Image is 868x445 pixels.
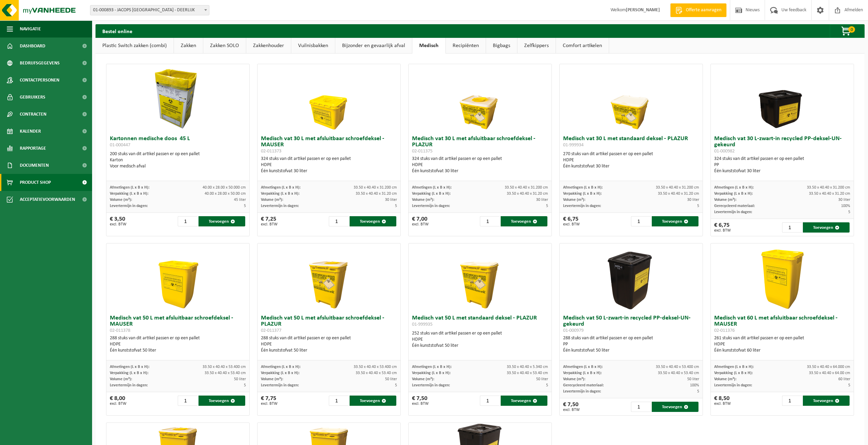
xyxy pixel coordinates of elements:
h3: Medisch vat 50 L-zwart-in recycled PP-deksel-UN-gekeurd [563,315,699,333]
div: € 7,50 [412,396,429,406]
span: Levertermijn in dagen: [714,383,752,387]
span: Verpakking (L x B x H): [714,192,753,196]
span: 50 liter [234,377,246,381]
span: 33.50 x 40.40 x 31.20 cm [658,192,699,196]
span: Afmetingen (L x B x H): [563,186,603,190]
span: Afmetingen (L x B x H): [261,365,300,369]
div: 288 stuks van dit artikel passen er op een pallet [261,335,397,354]
span: 30 liter [838,198,850,202]
img: 01-999935 [446,243,514,312]
span: 01-999935 [412,322,432,327]
span: 5 [244,204,246,208]
img: 02-011378 [144,243,212,312]
span: 30 liter [536,198,548,202]
a: Medisch [412,38,445,54]
span: 02-011377 [261,328,281,333]
span: Verpakking (L x B x H): [261,192,299,196]
span: 30 liter [385,198,397,202]
button: Toevoegen [501,216,547,226]
a: Comfort artikelen [556,38,609,54]
span: Levertermijn in dagen: [261,204,299,208]
span: 33.50 x 40.40 x 53.400 cm [656,365,699,369]
span: 33.50 x 40.40 x 31.20 cm [356,192,397,196]
input: 1 [782,222,802,233]
span: Offerte aanvragen [684,7,723,14]
span: 5 [848,383,850,387]
span: 60 liter [838,377,850,381]
span: 40.00 x 28.00 x 50.00 cm [205,192,246,196]
span: 01-000893 - JACOPS NV - DEERLIJK [90,5,209,15]
div: 324 stuks van dit artikel passen er op een pallet [412,156,548,174]
div: € 7,25 [261,216,278,226]
span: 02-011376 [714,328,735,333]
span: 33.50 x 40.40 x 53.40 cm [658,371,699,375]
button: 0 [830,24,864,38]
div: € 7,50 [563,402,580,412]
span: 5 [395,204,397,208]
span: excl. BTW [110,222,127,226]
div: HDPE [110,341,246,347]
button: Toevoegen [652,402,698,412]
span: 01-000447 [110,143,130,148]
span: Volume (m³): [714,377,736,381]
div: HDPE [261,162,397,168]
div: 200 stuks van dit artikel passen er op een pallet [110,151,246,169]
span: Volume (m³): [412,377,434,381]
span: Rapportage [20,140,46,157]
h3: Medisch vat 50 L met standaard deksel - PLAZUR [412,315,548,329]
h3: Medisch vat 30 L-zwart-in recycled PP-deksel-UN-gekeurd [714,136,850,154]
a: Zelfkippers [517,38,556,54]
div: Één kunststofvat 50 liter [563,347,699,354]
a: Bigbags [486,38,517,54]
span: 01-999934 [563,143,584,148]
span: 33.50 x 40.40 x 31.200 cm [656,186,699,190]
img: 01-000979 [597,243,665,312]
span: 0 [848,26,855,33]
div: HDPE [563,157,699,163]
h3: Medisch vat 30 L met standaard deksel - PLAZUR [563,136,699,149]
span: Bedrijfsgegevens [20,55,60,72]
div: € 3,50 [110,216,127,226]
span: Verpakking (L x B x H): [563,371,602,375]
span: Verpakking (L x B x H): [563,192,602,196]
span: Afmetingen (L x B x H): [563,365,603,369]
span: 33.50 x 40.40 x 53.40 cm [356,371,397,375]
span: excl. BTW [563,408,580,412]
span: 100% [690,383,699,387]
span: excl. BTW [412,222,429,226]
span: 5 [697,204,699,208]
span: 02-011375 [412,149,432,154]
input: 1 [782,396,802,406]
span: excl. BTW [714,402,731,406]
button: Toevoegen [803,396,850,406]
input: 1 [480,396,500,406]
span: Volume (m³): [563,377,585,381]
input: 1 [631,402,651,412]
span: 50 liter [385,377,397,381]
span: Kalender [20,123,41,140]
div: € 7,00 [412,216,429,226]
img: 01-999934 [597,64,665,132]
span: Afmetingen (L x B x H): [714,186,754,190]
span: Levertermijn in dagen: [563,389,601,394]
span: excl. BTW [563,222,580,226]
img: 01-000982 [748,64,816,132]
img: 02-011373 [295,64,363,132]
a: Zakken SOLO [203,38,246,54]
input: 1 [480,216,500,226]
div: 288 stuks van dit artikel passen er op een pallet [563,335,699,354]
span: Levertermijn in dagen: [110,204,148,208]
div: € 7,75 [261,396,278,406]
img: 01-000447 [144,64,212,132]
span: excl. BTW [714,228,731,233]
h2: Bestel online [95,24,139,38]
span: Volume (m³): [110,377,132,381]
a: Vuilnisbakken [291,38,335,54]
div: Één kunststofvat 30 liter [412,168,548,174]
span: 5 [395,383,397,387]
span: Levertermijn in dagen: [261,383,299,387]
span: 33.50 x 40.40 x 31.20 cm [809,192,850,196]
span: Verpakking (L x B x H): [714,371,753,375]
span: Verpakking (L x B x H): [412,192,451,196]
span: 33.50 x 40.40 x 31.200 cm [354,186,397,190]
